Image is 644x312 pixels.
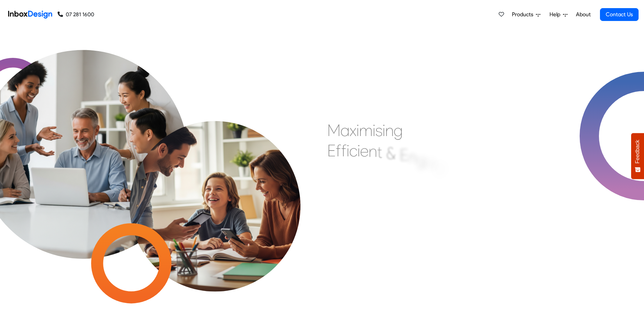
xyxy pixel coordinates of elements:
span: Products [512,10,536,19]
div: i [373,120,375,140]
div: f [341,140,347,161]
div: Maximising Efficient & Engagement, Connecting Schools, Families, and Students. [327,120,492,222]
button: Feedback - Show survey [631,133,644,179]
a: Products [509,8,543,21]
div: s [375,120,382,140]
div: f [336,140,341,161]
span: Feedback [635,140,641,163]
div: g [394,120,403,140]
div: n [369,141,377,161]
div: i [382,120,385,140]
div: n [385,120,394,140]
div: i [357,140,360,161]
div: a [340,120,350,140]
div: g [417,149,426,170]
a: About [574,8,593,21]
img: parents_with_child.png [108,79,322,292]
div: n [408,147,417,167]
div: e [360,140,369,161]
div: m [359,120,373,140]
div: M [327,120,340,140]
div: x [350,120,356,140]
div: E [327,140,336,161]
div: a [426,152,435,172]
div: i [356,120,359,140]
div: & [386,143,396,163]
div: e [444,159,453,179]
div: c [349,140,357,161]
div: t [377,142,382,162]
div: i [347,140,349,161]
a: 07 281 1600 [58,10,94,19]
div: g [435,155,444,176]
a: Contact Us [600,8,639,21]
a: Help [547,8,570,21]
div: E [400,144,408,165]
span: Help [549,10,563,19]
